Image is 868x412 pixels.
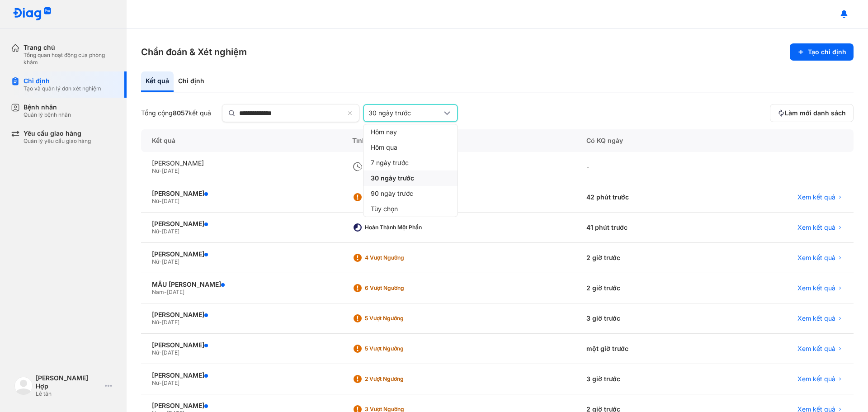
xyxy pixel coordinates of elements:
div: 42 phút trước [576,182,712,213]
h3: Chẩn đoán & Xét nghiệm [141,46,247,58]
div: MẤU [PERSON_NAME] [152,280,330,289]
span: [DATE] [162,228,179,235]
span: Nữ [152,167,159,174]
span: - [159,379,162,386]
div: Bệnh nhân [24,103,71,111]
span: Nữ [152,228,159,235]
div: 5 Vượt ngưỡng [365,315,437,322]
div: [PERSON_NAME] [152,341,330,349]
span: Xem kết quả [797,314,835,322]
div: 3 giờ trước [576,364,712,394]
span: Nữ [152,379,159,386]
button: Làm mới danh sách [770,104,854,122]
div: Có KQ ngày [576,129,712,152]
span: Làm mới danh sách [785,109,846,117]
span: [DATE] [167,289,184,295]
span: Hôm nay [371,128,397,136]
span: - [159,167,162,174]
div: [PERSON_NAME] [152,189,330,198]
div: Tình trạng [341,129,576,152]
span: 7 ngày trước [371,159,409,167]
div: Chỉ định [24,77,101,85]
span: - [159,258,162,265]
div: Kết quả [141,129,341,152]
span: - [159,198,162,204]
span: - [159,228,162,235]
span: [DATE] [162,379,179,386]
div: - [576,152,712,182]
span: Xem kết quả [797,284,835,292]
span: 90 ngày trước [371,189,413,198]
div: [PERSON_NAME] [152,250,330,258]
span: - [164,289,167,295]
span: Xem kết quả [797,375,835,383]
div: 4 Vượt ngưỡng [365,254,437,261]
div: 5 Vượt ngưỡng [365,345,437,352]
div: 2 giờ trước [576,273,712,303]
span: - [159,349,162,356]
div: [PERSON_NAME] [152,311,330,319]
span: Nữ [152,349,159,356]
span: Xem kết quả [797,345,835,353]
div: Tạo và quản lý đơn xét nghiệm [24,85,101,92]
div: 41 phút trước [576,213,712,243]
span: Xem kết quả [797,223,835,232]
div: Tổng quan hoạt động của phòng khám [24,52,116,66]
span: Nam [152,289,164,295]
div: Chỉ định [174,71,209,92]
div: 30 ngày trước [368,109,442,117]
img: logo [14,377,33,395]
span: Nữ [152,319,159,326]
div: Kết quả [141,71,174,92]
div: [PERSON_NAME] Hợp [36,374,101,390]
button: Tạo chỉ định [790,43,854,61]
span: [DATE] [162,258,179,265]
span: - [159,319,162,326]
span: Xem kết quả [797,254,835,262]
span: [DATE] [162,167,179,174]
span: Hôm qua [371,143,397,152]
div: Hoàn thành một phần [365,224,437,231]
span: [DATE] [162,319,179,326]
div: [PERSON_NAME] [152,371,330,379]
div: Quản lý yêu cầu giao hàng [24,137,91,145]
div: [PERSON_NAME] [152,159,330,167]
div: Quản lý bệnh nhân [24,111,71,118]
img: logo [13,7,52,21]
span: Xem kết quả [797,193,835,201]
div: 6 Vượt ngưỡng [365,284,437,292]
span: 30 ngày trước [371,174,414,182]
span: Tùy chọn [371,205,398,213]
span: [DATE] [162,198,179,204]
div: 3 giờ trước [576,303,712,334]
div: [PERSON_NAME] [152,220,330,228]
span: Nữ [152,198,159,204]
div: Trang chủ [24,43,116,52]
div: 2 Vượt ngưỡng [365,375,437,383]
div: 2 giờ trước [576,243,712,273]
span: [DATE] [162,349,179,356]
span: Nữ [152,258,159,265]
div: [PERSON_NAME] [152,402,330,410]
div: Lễ tân [36,390,101,398]
span: 8057 [173,109,189,117]
div: một giờ trước [576,334,712,364]
div: Yêu cầu giao hàng [24,129,91,137]
div: Tổng cộng kết quả [141,109,211,117]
